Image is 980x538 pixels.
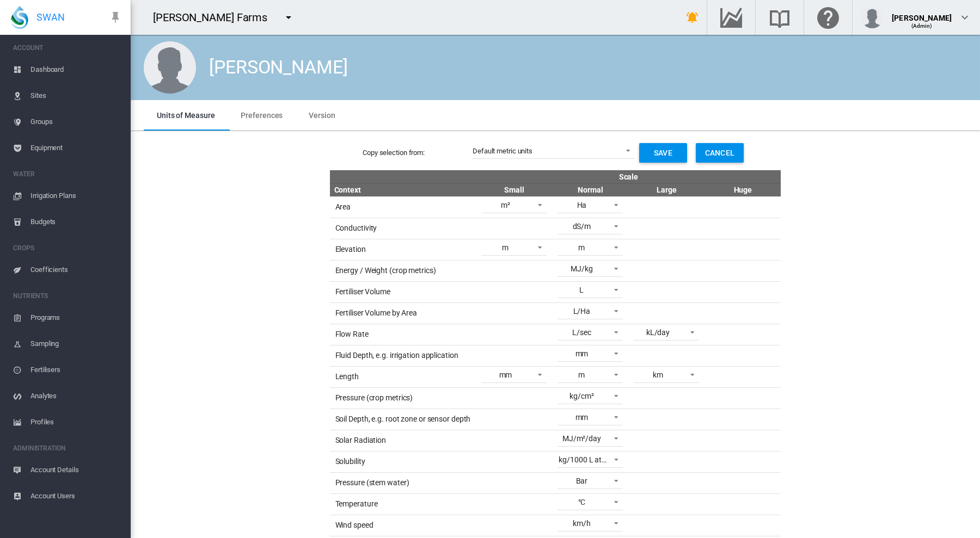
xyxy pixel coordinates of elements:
td: Wind speed [330,515,476,536]
div: Bar [576,477,588,485]
td: Elevation [330,239,476,260]
div: °C [578,498,586,506]
td: Solubility [330,451,476,472]
span: Sampling [30,331,122,357]
div: m² [501,201,510,209]
span: Account Details [30,457,122,483]
div: Default metric units [473,147,532,155]
span: Analytes [30,383,122,409]
span: SWAN [36,10,65,24]
td: Length [330,366,476,387]
md-icon: Click here for help [815,11,841,24]
div: L/Ha [573,307,591,316]
span: NUTRIENTS [13,287,122,305]
td: Flow Rate [330,324,476,345]
div: L [579,286,584,294]
th: Small [476,183,552,196]
img: male.jpg [144,41,196,94]
td: Conductivity [330,218,476,239]
span: Sites [30,83,122,109]
div: [PERSON_NAME] [209,54,348,81]
md-icon: icon-menu-down [282,11,295,24]
md-icon: Search the knowledge base [767,11,793,24]
div: m [578,370,585,379]
span: Coefficients [30,257,122,283]
td: Solar Radiation [330,430,476,451]
div: m [578,243,585,252]
span: WATER [13,165,122,183]
span: (Admin) [911,23,933,29]
button: Save [639,143,687,163]
td: Energy / Weight (crop metrics) [330,260,476,281]
span: Units of Measure [157,111,215,120]
span: Equipment [30,135,122,161]
button: icon-bell-ring [682,7,703,28]
span: Profiles [30,409,122,435]
td: Fertiliser Volume [330,281,476,302]
div: kg/cm² [569,392,593,400]
button: Cancel [696,143,744,163]
td: Area [330,196,476,218]
div: km/h [573,519,591,528]
div: [PERSON_NAME] [892,8,952,19]
div: mm [575,413,589,422]
div: m [502,243,509,252]
th: Huge [705,183,781,196]
span: ADMINISTRATION [13,440,122,457]
span: Budgets [30,209,122,235]
span: Groups [30,109,122,135]
div: kL/day [646,328,670,337]
th: Scale [476,170,781,183]
div: mm [499,370,512,379]
md-icon: Go to the Data Hub [718,11,744,24]
span: ACCOUNT [13,39,122,57]
div: [PERSON_NAME] Farms [153,10,277,25]
div: Ha [577,201,587,209]
td: Pressure (crop metrics) [330,387,476,409]
td: Fluid Depth, e.g. irrigation application [330,345,476,366]
div: mm [575,349,589,358]
span: Fertilisers [30,357,122,383]
th: Large [628,183,705,196]
span: Version [309,111,335,120]
span: Preferences [241,111,283,120]
div: MJ/m²/day [562,434,601,443]
md-icon: icon-bell-ring [686,11,699,24]
span: Programs [30,305,122,331]
td: Fertiliser Volume by Area [330,302,476,324]
md-icon: icon-pin [109,11,122,24]
img: profile.jpg [861,7,883,28]
div: dS/m [573,222,591,231]
div: km [653,370,663,379]
td: Soil Depth, e.g. root zone or sensor depth [330,409,476,430]
div: MJ/kg [571,264,593,273]
span: Dashboard [30,57,122,83]
button: icon-menu-down [278,7,299,28]
img: SWAN-Landscape-Logo-Colour-drop.png [11,6,28,29]
td: Temperature [330,493,476,515]
span: CROPS [13,239,122,257]
span: Account Users [30,483,122,509]
th: Context [330,183,476,196]
div: L/sec [572,328,591,337]
md-icon: icon-chevron-down [958,11,971,24]
td: Pressure (stem water) [330,472,476,493]
div: kg/1000 L at 15°C [559,455,619,464]
th: Normal [552,183,628,196]
label: Copy selection from: [363,148,471,158]
span: Irrigation Plans [30,183,122,209]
